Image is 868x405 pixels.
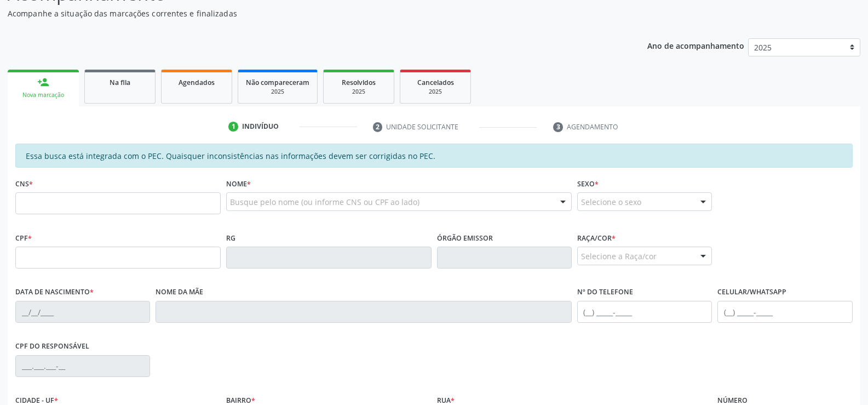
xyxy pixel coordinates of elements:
label: Celular/WhatsApp [717,284,786,301]
span: Selecione a Raça/cor [581,250,657,262]
label: CPF [15,230,32,247]
span: Na fila [110,78,130,87]
label: Data de nascimento [15,284,94,301]
input: (__) _____-_____ [577,301,712,323]
span: Resolvidos [342,78,376,87]
span: Cancelados [417,78,454,87]
span: Não compareceram [246,78,309,87]
div: 1 [228,122,238,132]
span: Agendados [179,78,215,87]
label: Nº do Telefone [577,284,633,301]
label: CPF do responsável [15,338,89,355]
label: Raça/cor [577,230,616,247]
input: (__) _____-_____ [717,301,852,323]
label: Nome [226,175,251,192]
div: 2025 [246,88,309,96]
input: __/__/____ [15,301,150,323]
label: Órgão emissor [437,230,493,247]
p: Acompanhe a situação das marcações correntes e finalizadas [8,8,605,19]
div: Essa busca está integrada com o PEC. Quaisquer inconsistências nas informações devem ser corrigid... [15,144,853,168]
div: 2025 [331,88,386,96]
input: ___.___.___-__ [15,355,150,377]
span: Selecione o sexo [581,196,641,208]
label: Sexo [577,175,599,192]
label: Nome da mãe [156,284,203,301]
p: Ano de acompanhamento [647,38,744,52]
label: CNS [15,175,33,192]
label: RG [226,230,235,247]
div: 2025 [408,88,463,96]
div: Nova marcação [15,91,71,99]
div: Indivíduo [242,122,279,132]
span: Busque pelo nome (ou informe CNS ou CPF ao lado) [230,196,419,208]
div: person_add [37,76,49,88]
